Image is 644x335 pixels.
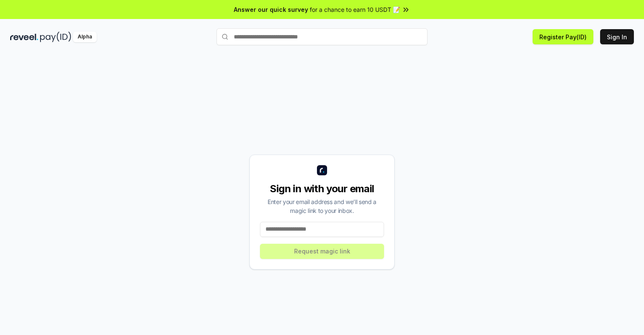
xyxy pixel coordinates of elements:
button: Register Pay(ID) [533,29,593,44]
img: logo_small [317,165,327,175]
div: Enter your email address and we’ll send a magic link to your inbox. [260,197,384,215]
div: Alpha [73,32,97,42]
button: Sign In [600,29,634,44]
span: for a chance to earn 10 USDT 📝 [310,5,400,14]
span: Answer our quick survey [234,5,308,14]
div: Sign in with your email [260,182,384,196]
img: pay_id [40,32,71,42]
img: reveel_dark [10,32,38,42]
